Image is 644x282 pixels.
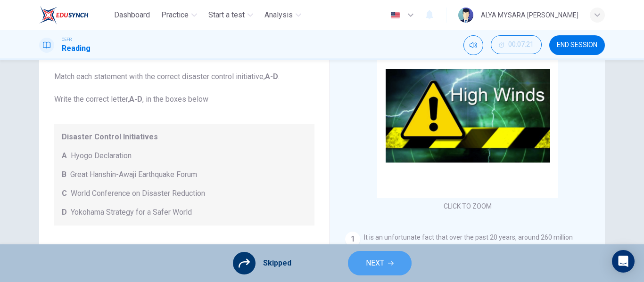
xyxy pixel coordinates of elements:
div: Hide [491,35,542,55]
b: A-D [265,72,278,81]
img: Profile picture [458,8,473,23]
span: END SESSION [557,41,597,49]
button: END SESSION [549,35,605,55]
span: Look at the following statements and the list of disaster control initiatives below. Match each s... [54,37,314,105]
button: Start a test [205,7,257,24]
div: 1 [345,232,360,247]
span: CEFR [62,36,72,43]
a: EduSynch logo [39,6,110,24]
div: Open Intercom Messenger [612,250,635,273]
span: Yokohama Strategy for a Safer World [71,207,192,218]
span: NEXT [366,257,384,270]
div: ALYA MYSARA [PERSON_NAME] [481,9,578,21]
span: Start a test [208,9,245,21]
button: 00:07:21 [491,35,542,54]
span: Great Hanshin-Awaji Earthquake Forum [70,169,197,180]
span: Practice [161,9,189,21]
span: Disaster Control Initiatives [62,131,307,143]
img: EduSynch logo [39,6,89,24]
span: A [62,150,67,161]
span: D [62,207,67,218]
button: Practice [157,7,201,24]
span: 00:07:21 [508,41,534,48]
h1: Reading [62,43,91,54]
span: Dashboard [114,9,150,21]
span: B [62,169,66,180]
span: Analysis [264,9,293,21]
div: Mute [463,35,483,55]
span: C [62,188,67,199]
img: en [389,12,401,19]
button: NEXT [348,251,412,275]
span: Skipped [263,258,291,269]
button: Dashboard [110,7,154,24]
b: A-D [129,95,142,104]
button: Analysis [261,7,305,24]
span: Hyogo Declaration [71,150,132,161]
span: World Conference on Disaster Reduction [71,188,205,199]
